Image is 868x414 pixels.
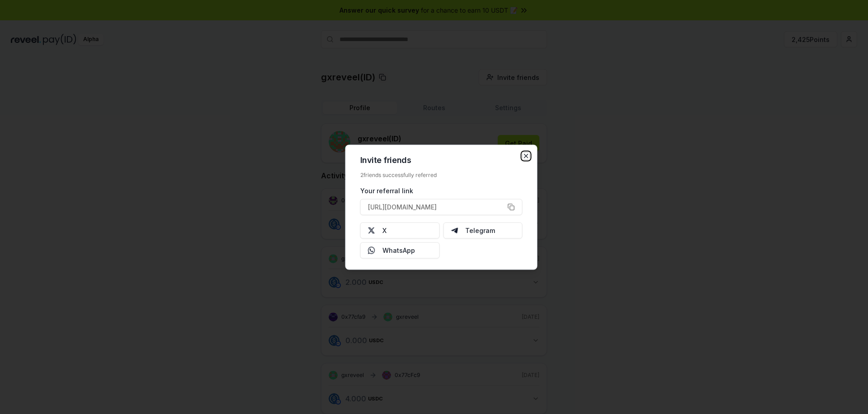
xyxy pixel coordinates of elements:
span: [URL][DOMAIN_NAME] [368,202,437,212]
button: WhatsApp [360,242,440,258]
h2: Invite friends [360,156,523,164]
button: [URL][DOMAIN_NAME] [360,199,523,215]
img: Telegram [451,227,458,234]
div: 2 friends successfully referred [360,171,523,178]
img: Whatsapp [368,247,375,254]
img: X [368,227,375,234]
div: Your referral link [360,186,523,195]
button: Telegram [443,222,523,238]
button: X [360,222,440,238]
